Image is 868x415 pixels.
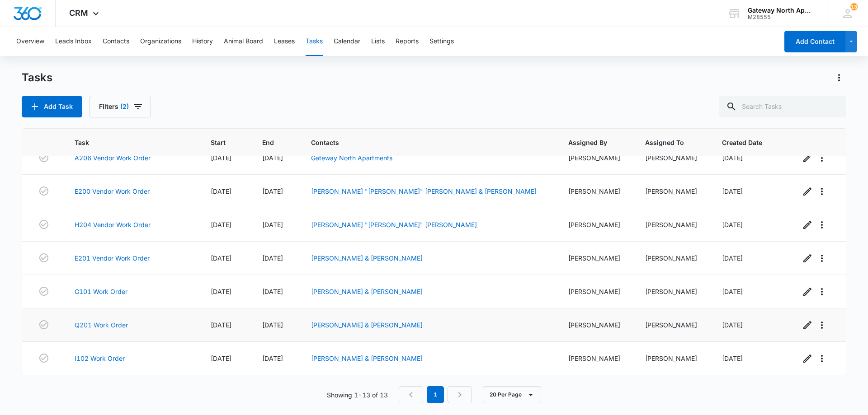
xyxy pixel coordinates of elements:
div: [PERSON_NAME] [568,287,623,296]
span: [DATE] [722,354,743,362]
div: [PERSON_NAME] [568,354,623,363]
div: [PERSON_NAME] [645,354,700,363]
span: [DATE] [211,154,231,162]
span: Task [75,138,176,147]
span: [DATE] [262,221,283,228]
div: account name [748,7,814,14]
span: [DATE] [211,187,231,195]
span: Assigned By [568,138,610,147]
div: [PERSON_NAME] [645,320,700,330]
span: [DATE] [262,321,283,329]
a: I102 Work Order [75,354,125,363]
div: [PERSON_NAME] [568,153,623,163]
a: E201 Vendor Work Order [75,253,150,263]
div: notifications count [850,3,858,10]
a: [PERSON_NAME] & [PERSON_NAME] [311,288,423,295]
button: Contacts [103,27,129,56]
span: [DATE] [262,288,283,295]
button: Leads Inbox [55,27,92,56]
button: Leases [274,27,295,56]
div: [PERSON_NAME] [645,187,700,196]
a: Q201 Work Order [75,320,128,330]
span: [DATE] [262,187,283,195]
div: [PERSON_NAME] [568,220,623,229]
em: 1 [427,386,444,403]
input: Search Tasks [719,96,846,117]
span: [DATE] [211,321,231,329]
div: [PERSON_NAME] [568,320,623,330]
span: Assigned To [645,138,687,147]
p: Showing 1-13 of 13 [327,390,388,400]
span: [DATE] [262,254,283,262]
button: Settings [429,27,454,56]
span: [DATE] [722,221,743,228]
span: 13 [850,3,858,10]
a: E200 Vendor Work Order [75,187,150,196]
button: Organizations [140,27,181,56]
div: [PERSON_NAME] [568,253,623,263]
h1: Tasks [22,71,52,84]
span: Contacts [311,138,534,147]
span: [DATE] [722,321,743,329]
span: End [262,138,276,147]
a: [PERSON_NAME] & [PERSON_NAME] [311,354,423,362]
div: [PERSON_NAME] [645,153,700,163]
button: Tasks [306,27,323,56]
a: H204 Vendor Work Order [75,220,151,229]
button: History [192,27,213,56]
span: CRM [69,8,88,18]
a: A206 Vendor Work Order [75,153,151,163]
a: G101 Work Order [75,287,127,296]
span: [DATE] [722,154,743,162]
span: Start [211,138,228,147]
button: Filters(2) [90,96,151,117]
span: (2) [120,103,129,110]
button: Reports [396,27,419,56]
span: [DATE] [211,354,231,362]
a: [PERSON_NAME] "[PERSON_NAME]" [PERSON_NAME] [311,221,477,228]
button: Calendar [334,27,360,56]
span: [DATE] [262,154,283,162]
div: [PERSON_NAME] [568,187,623,196]
span: [DATE] [211,221,231,228]
span: [DATE] [722,187,743,195]
span: [DATE] [211,288,231,295]
div: [PERSON_NAME] [645,253,700,263]
a: [PERSON_NAME] & [PERSON_NAME] [311,254,423,262]
div: account id [748,14,814,20]
div: [PERSON_NAME] [645,287,700,296]
span: [DATE] [722,254,743,262]
a: Gateway North Apartments [311,154,392,162]
button: Actions [832,70,846,85]
div: [PERSON_NAME] [645,220,700,229]
span: [DATE] [262,354,283,362]
span: Created Date [722,138,765,147]
button: Animal Board [224,27,263,56]
span: [DATE] [211,254,231,262]
button: Add Task [22,96,82,117]
nav: Pagination [399,386,472,403]
a: [PERSON_NAME] "[PERSON_NAME]" [PERSON_NAME] & [PERSON_NAME] [311,187,537,195]
button: Lists [371,27,385,56]
button: 20 Per Page [483,386,541,403]
a: [PERSON_NAME] & [PERSON_NAME] [311,321,423,329]
span: [DATE] [722,288,743,295]
button: Add Contact [784,31,845,52]
button: Overview [16,27,44,56]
